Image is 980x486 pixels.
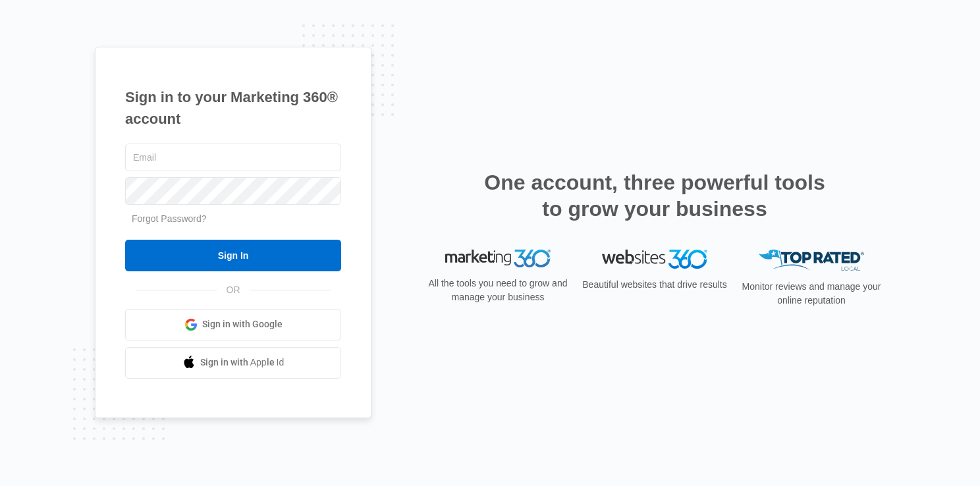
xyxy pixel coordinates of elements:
img: Marketing 360 [445,250,551,268]
span: OR [217,283,250,297]
input: Email [125,144,341,171]
span: Sign in with Google [202,317,283,331]
p: All the tools you need to grow and manage your business [424,277,572,304]
span: Sign in with Apple Id [200,356,285,369]
p: Monitor reviews and manage your online reputation [738,280,885,308]
p: Beautiful websites that drive results [581,278,728,292]
h2: One account, three powerful tools to grow your business [480,169,829,222]
img: Top Rated Local [759,250,864,271]
img: Websites 360 [602,250,707,269]
input: Sign In [125,240,341,271]
a: Sign in with Apple Id [125,347,341,379]
a: Sign in with Google [125,309,341,340]
h1: Sign in to your Marketing 360® account [125,86,341,130]
a: Forgot Password? [132,213,207,224]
